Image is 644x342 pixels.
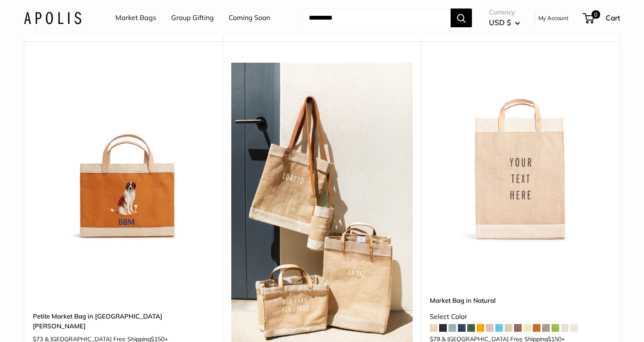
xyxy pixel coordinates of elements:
img: Market Bag in Natural [430,63,611,244]
a: Petite Market Bag in Cognac St. Bernarddescription_The artist's desk in Ventura CA [33,63,214,244]
a: Petite Market Bag in [GEOGRAPHIC_DATA][PERSON_NAME] [33,311,214,331]
a: 0 Cart [584,11,620,25]
span: Cart [606,13,620,22]
a: Market Bag in NaturalMarket Bag in Natural [430,63,611,244]
a: Market Bag in Natural [430,296,611,305]
a: My Account [538,13,569,23]
span: USD $ [489,18,511,27]
button: USD $ [489,16,520,29]
span: 0 [592,10,600,19]
input: Search... [302,9,451,27]
span: Currency [489,6,520,18]
a: Coming Soon [229,12,270,24]
img: Petite Market Bag in Cognac St. Bernard [33,63,214,244]
span: & [GEOGRAPHIC_DATA] Free Shipping + [442,336,565,342]
button: Search [451,9,472,27]
div: Select Color [430,310,611,323]
span: & [GEOGRAPHIC_DATA] Free Shipping + [45,336,168,342]
a: Market Bags [115,12,156,24]
a: Group Gifting [171,12,214,24]
img: Apolis [24,12,81,24]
